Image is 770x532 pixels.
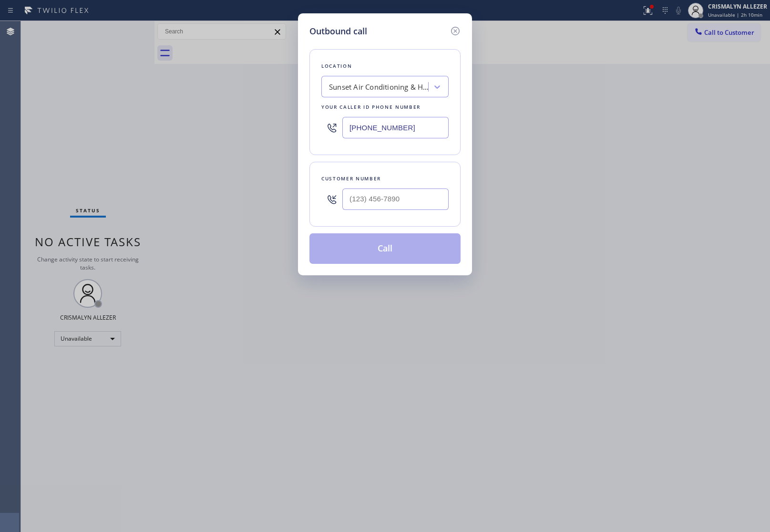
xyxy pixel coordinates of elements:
[342,188,449,210] input: (123) 456-7890
[309,25,367,38] h5: Outbound call
[342,117,449,138] input: (123) 456-7890
[309,233,461,264] button: Call
[321,174,449,184] div: Customer number
[321,102,449,112] div: Your caller id phone number
[321,61,449,71] div: Location
[329,82,429,93] div: Sunset Air Conditioning & Heating [GEOGRAPHIC_DATA]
